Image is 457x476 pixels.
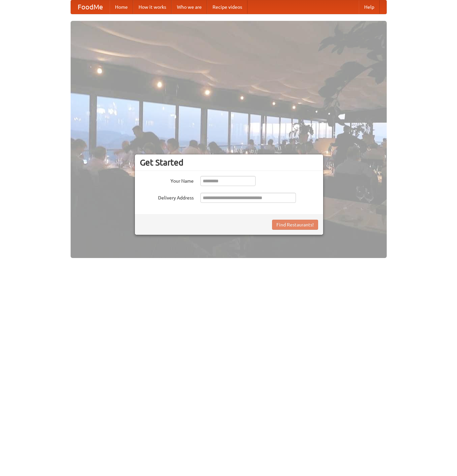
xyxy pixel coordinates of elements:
[140,157,318,168] h3: Get Started
[110,0,133,14] a: Home
[71,0,110,14] a: FoodMe
[359,0,380,14] a: Help
[172,0,207,14] a: Who we are
[133,0,172,14] a: How it works
[140,176,194,184] label: Your Name
[272,220,318,230] button: Find Restaurants!
[140,193,194,201] label: Delivery Address
[207,0,247,14] a: Recipe videos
